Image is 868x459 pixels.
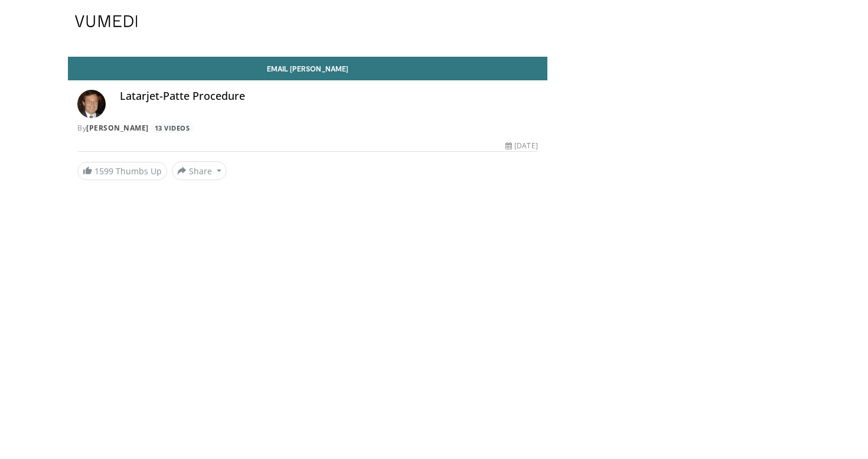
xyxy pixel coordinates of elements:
div: [DATE] [505,141,537,151]
a: Email [PERSON_NAME] [68,57,547,80]
span: 1599 [94,165,113,177]
div: By [77,123,538,134]
a: [PERSON_NAME] [86,123,149,133]
h4: Latarjet-Patte Procedure [120,90,538,103]
button: Share [172,161,227,180]
a: 1599 Thumbs Up [77,162,167,180]
a: 13 Videos [151,123,194,133]
img: Avatar [77,90,106,118]
img: VuMedi Logo [75,15,138,27]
